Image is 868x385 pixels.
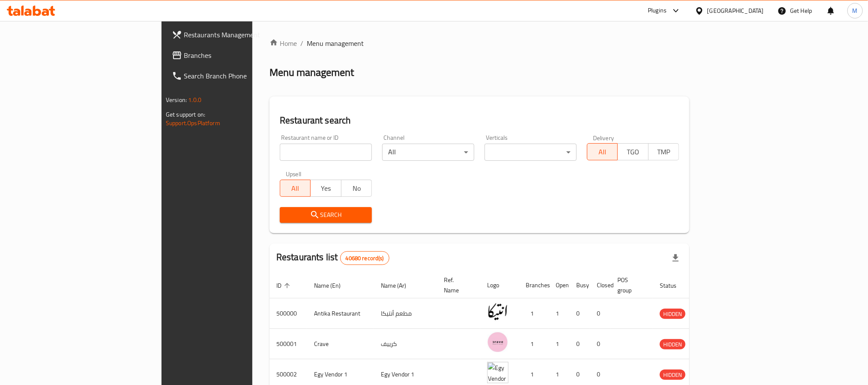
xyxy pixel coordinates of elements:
[660,339,685,349] div: HIDDEN
[307,329,374,359] td: Crave
[287,210,365,220] span: Search
[188,94,201,105] span: 1.0.0
[184,71,299,81] span: Search Branch Phone
[853,6,858,15] span: M
[590,329,611,359] td: 0
[487,362,509,383] img: Egy Vendor 1
[549,298,569,329] td: 1
[652,146,676,158] span: TMP
[280,180,311,197] button: All
[660,370,685,380] div: HIDDEN
[444,275,470,295] span: Ref. Name
[549,272,569,298] th: Open
[621,146,645,158] span: TGO
[591,146,614,158] span: All
[269,66,354,79] h2: Menu management
[280,114,679,127] h2: Restaurant search
[648,143,679,160] button: TMP
[166,94,187,105] span: Version:
[665,248,686,268] div: Export file
[284,182,307,195] span: All
[165,45,306,66] a: Branches
[341,180,372,197] button: No
[569,329,590,359] td: 0
[286,171,302,177] label: Upsell
[593,135,614,141] label: Delivery
[569,272,590,298] th: Busy
[307,298,374,329] td: Antika Restaurant
[314,182,338,195] span: Yes
[165,66,306,86] a: Search Branch Phone
[660,280,688,291] span: Status
[587,143,618,160] button: All
[269,38,689,48] nav: breadcrumb
[310,180,341,197] button: Yes
[374,329,437,359] td: كرييف
[487,331,509,353] img: Crave
[184,30,299,40] span: Restaurants Management
[165,24,306,45] a: Restaurants Management
[660,309,685,319] span: HIDDEN
[569,298,590,329] td: 0
[307,38,364,48] span: Menu management
[381,280,417,291] span: Name (Ar)
[590,298,611,329] td: 0
[519,329,549,359] td: 1
[314,280,352,291] span: Name (En)
[184,50,299,60] span: Branches
[480,272,519,298] th: Logo
[660,370,685,380] span: HIDDEN
[549,329,569,359] td: 1
[280,207,372,223] button: Search
[590,272,611,298] th: Closed
[345,182,368,195] span: No
[341,254,389,262] span: 40680 record(s)
[485,144,577,161] div: ​
[707,6,764,15] div: [GEOGRAPHIC_DATA]
[487,301,509,322] img: Antika Restaurant
[519,272,549,298] th: Branches
[340,251,389,265] div: Total records count
[166,109,205,120] span: Get support on:
[382,144,474,161] div: All
[617,275,643,295] span: POS group
[276,251,389,265] h2: Restaurants list
[519,298,549,329] td: 1
[276,280,293,291] span: ID
[648,6,667,16] div: Plugins
[166,117,220,129] a: Support.OpsPlatform
[617,143,648,160] button: TGO
[660,340,685,349] span: HIDDEN
[280,144,372,161] input: Search for restaurant name or ID..
[374,298,437,329] td: مطعم أنتيكا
